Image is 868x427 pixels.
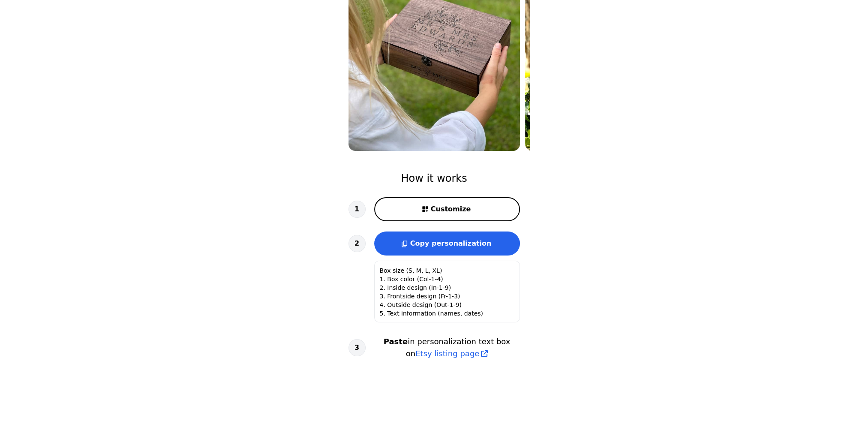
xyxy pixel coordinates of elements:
[354,343,359,353] span: 3
[354,204,359,214] span: 1
[410,239,492,247] span: Copy personalization
[415,348,479,360] span: Etsy listing page
[354,238,359,249] span: 2
[384,337,408,346] b: Paste
[374,336,520,360] h3: in personalization text box on
[348,171,520,185] h2: How it works
[374,232,520,256] button: Copy personalization
[431,204,471,214] span: Customize
[374,197,520,221] button: Customize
